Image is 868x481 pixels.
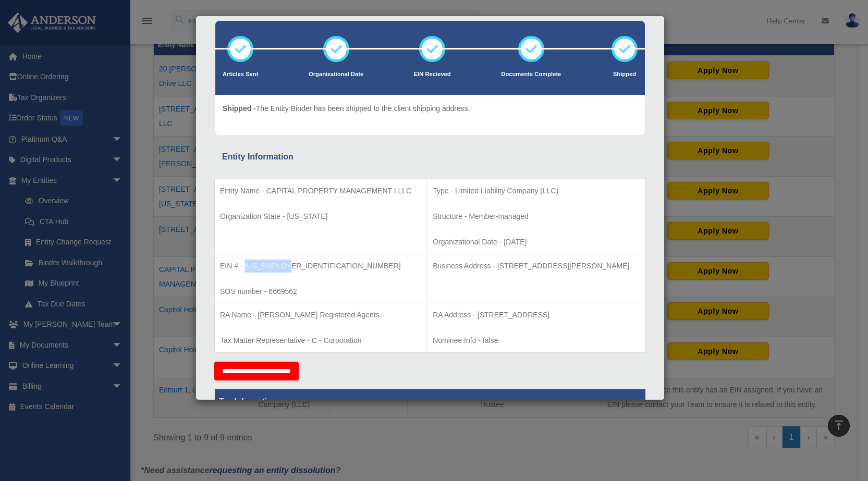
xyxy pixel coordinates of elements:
p: EIN # - [US_EMPLOYER_IDENTIFICATION_NUMBER] [220,260,422,273]
p: EIN Recieved [414,69,451,80]
p: Organizational Date - [DATE] [433,236,640,249]
p: Organization State - [US_STATE] [220,210,422,223]
p: Shipped [612,69,638,80]
p: Entity Name - CAPITAL PROPERTY MANAGEMENT I LLC [220,184,422,198]
div: Entity Information [222,150,638,164]
p: Structure - Member-managed [433,210,640,223]
span: Shipped - [223,104,256,113]
p: The Entity Binder has been shipped to the client shipping address. [223,102,470,115]
p: Organizational Date [309,69,363,80]
p: RA Name - [PERSON_NAME] Registered Agents [220,309,422,322]
p: SOS number - 6669562 [220,285,422,298]
p: Type - Limited Liability Company (LLC) [433,184,640,198]
p: Articles Sent [223,69,258,80]
p: Documents Complete [501,69,561,80]
p: Business Address - [STREET_ADDRESS][PERSON_NAME] [433,260,640,273]
p: RA Address - [STREET_ADDRESS] [433,309,640,322]
th: Tax Information [215,389,646,414]
p: Nominee Info - false [433,334,640,347]
p: Tax Matter Representative - C - Corporation [220,334,422,347]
